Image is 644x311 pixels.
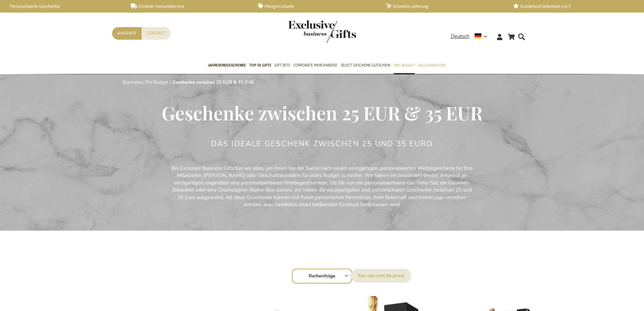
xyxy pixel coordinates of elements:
span: Jahresendgeschenke [208,62,246,69]
div: Deutsch [451,33,492,40]
a: Personalisierte Geschenke [3,3,120,9]
a: Direkter Versandservice [131,3,247,9]
img: Exclusive Business gifts logo [288,20,356,43]
p: Bei Exclusive Business Gifts tun wir alles, um Ihnen bei der Suche nach einem einzigartigen, pers... [170,165,475,209]
span: Pro Budget [394,62,415,69]
span: Deutsch [451,33,470,40]
h2: Das ideale Geschenk zwischen 25 und 35 Euro [211,140,433,148]
span: Gelegenheiten [418,62,445,69]
span: Corporate Merchandise [293,62,337,69]
span: Gift Sets [274,62,290,69]
span: TOP 50 Gifts [249,62,271,69]
a: Angebot [112,27,142,40]
a: Schnelle Lieferung [386,3,502,9]
label: Sortieren nach [351,269,411,283]
a: Startseite [122,79,142,85]
a: Pro Budget [146,79,168,85]
a: Mengenrabatte [258,3,375,9]
span: Geschenke zwischen 25 EUR & 35 EUR [162,100,483,125]
a: store logo [288,20,322,43]
span: Select Geschenk Gutschein [341,62,390,69]
strong: Geschenke zwischen 25 EUR & 35 EUR [172,79,254,85]
a: Kundenzufriedenheit 4,6/5 [513,3,630,9]
a: Contact [142,27,171,40]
